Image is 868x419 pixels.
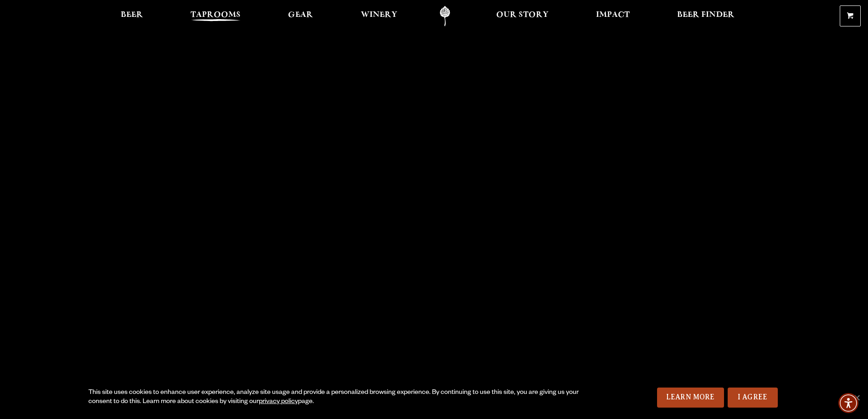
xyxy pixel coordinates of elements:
a: Gear [282,6,319,26]
span: Taprooms [190,11,241,19]
span: Gear [288,11,313,19]
a: Impact [590,6,636,26]
span: Winery [361,11,397,19]
a: Learn More [657,388,724,408]
a: Winery [355,6,403,26]
span: Our Story [496,11,549,19]
a: Taprooms [185,6,247,26]
a: privacy policy [259,398,298,406]
a: Odell Home [428,6,462,26]
div: This site uses cookies to enhance user experience, analyze site usage and provide a personalized ... [88,388,582,407]
span: Beer Finder [677,11,734,19]
a: Beer [115,6,149,26]
span: Impact [596,11,630,19]
span: Beer [121,11,143,19]
div: Accessibility Menu [838,393,858,413]
a: I Agree [728,388,778,408]
a: Our Story [490,6,555,26]
a: Beer Finder [671,6,740,26]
